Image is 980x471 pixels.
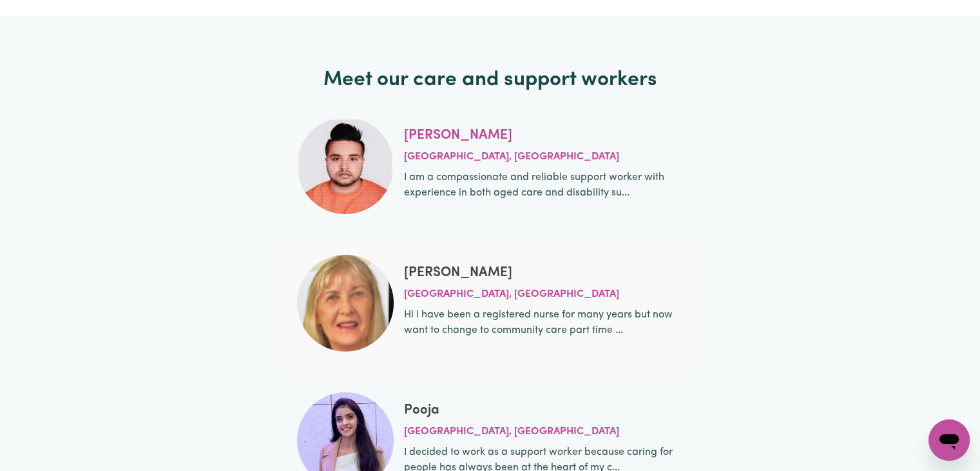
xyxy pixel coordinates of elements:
a: Pooja [404,403,439,417]
h2: Meet our care and support workers [73,68,908,92]
div: [GEOGRAPHIC_DATA], [GEOGRAPHIC_DATA] [404,424,673,439]
img: View Bibek's profile [297,117,394,214]
iframe: Button to launch messaging window [928,419,970,461]
a: [PERSON_NAME] [404,266,512,279]
div: [GEOGRAPHIC_DATA], [GEOGRAPHIC_DATA] [404,149,673,165]
p: Hi I have been a registered nurse for many years but now want to change to community care part ti... [404,307,673,338]
img: View Frances's profile [297,255,394,352]
p: I am a compassionate and reliable support worker with experience in both aged care and disability... [404,170,673,201]
a: [PERSON_NAME] [404,128,512,142]
div: [GEOGRAPHIC_DATA], [GEOGRAPHIC_DATA] [404,286,673,302]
